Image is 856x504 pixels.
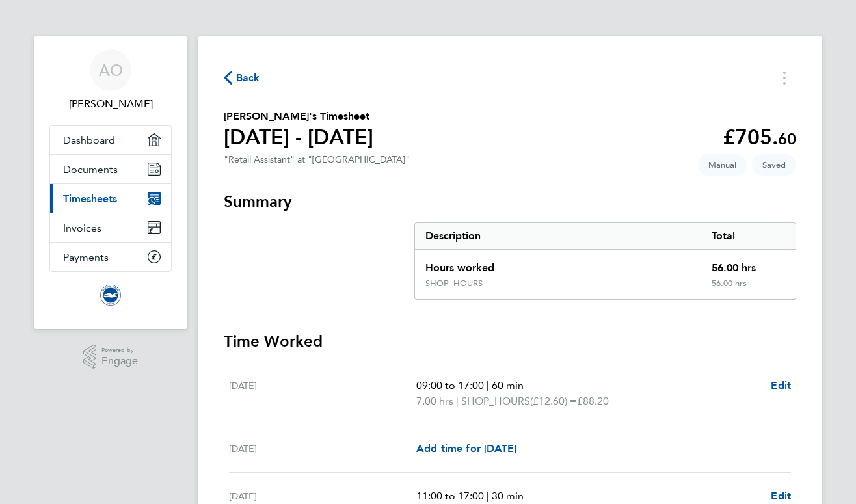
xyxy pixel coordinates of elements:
span: £88.20 [577,395,609,407]
h2: [PERSON_NAME]'s Timesheet [224,109,373,124]
a: Powered byEngage [83,345,139,369]
span: Payments [63,251,109,263]
div: "Retail Assistant" at "[GEOGRAPHIC_DATA]" [224,154,410,165]
span: Add time for [DATE] [416,442,516,455]
span: Alexandra Oursaki [49,96,172,112]
span: Powered by [101,345,138,356]
span: Timesheets [63,192,117,205]
img: brightonandhovealbion-logo-retina.png [100,285,121,306]
div: [DATE] [229,378,416,409]
a: Payments [50,243,171,271]
span: 60 [778,129,796,148]
span: (£12.60) = [530,395,577,407]
span: Dashboard [63,134,115,146]
span: 11:00 to 17:00 [416,490,484,502]
a: AO[PERSON_NAME] [49,49,172,112]
a: Timesheets [50,184,171,213]
h3: Time Worked [224,331,796,352]
a: Edit [771,488,791,504]
app-decimal: £705. [723,125,796,150]
a: Go to home page [49,285,172,306]
span: 09:00 to 17:00 [416,379,484,391]
span: This timesheet is Saved. [752,154,796,176]
div: SHOP_HOURS [425,278,483,289]
span: Edit [771,379,791,391]
div: Total [701,223,796,249]
span: SHOP_HOURS [461,393,530,409]
span: 30 min [492,490,524,502]
span: AO [99,62,123,79]
span: 7.00 hrs [416,395,453,407]
span: Edit [771,490,791,502]
div: Summary [414,222,796,300]
button: Timesheets Menu [773,68,796,88]
div: Hours worked [415,250,701,278]
h1: [DATE] - [DATE] [224,124,373,150]
span: Engage [101,356,138,367]
span: Back [236,70,260,86]
a: Invoices [50,213,171,242]
nav: Main navigation [34,36,187,329]
div: 56.00 hrs [701,278,796,299]
div: 56.00 hrs [701,250,796,278]
span: | [456,395,459,407]
span: | [487,490,489,502]
span: 60 min [492,379,524,391]
div: Description [415,223,701,249]
a: Add time for [DATE] [416,441,516,457]
a: Documents [50,155,171,183]
a: Edit [771,378,791,393]
h3: Summary [224,191,796,212]
div: [DATE] [229,441,416,457]
a: Dashboard [50,126,171,154]
span: Documents [63,163,118,176]
button: Back [224,70,260,86]
span: Invoices [63,222,101,234]
span: This timesheet was manually created. [698,154,747,176]
span: | [487,379,489,391]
